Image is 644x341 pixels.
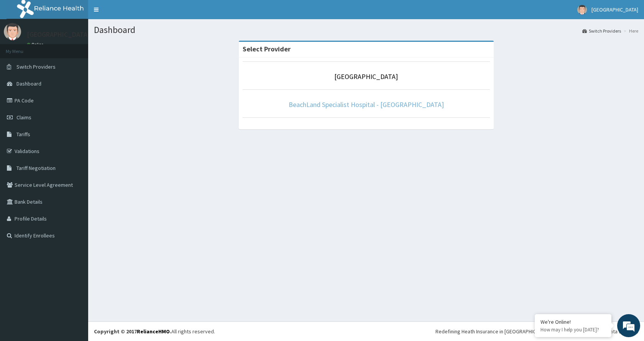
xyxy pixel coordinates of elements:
[27,31,90,38] p: [GEOGRAPHIC_DATA]
[88,321,644,341] footer: All rights reserved.
[137,328,170,335] a: RelianceHMO
[94,25,638,35] h1: Dashboard
[16,165,56,171] span: Tariff Negotiation
[540,326,606,333] p: How may I help you today?
[16,114,31,121] span: Claims
[289,100,444,109] a: BeachLand Specialist Hospital - [GEOGRAPHIC_DATA]
[582,28,621,34] a: Switch Providers
[243,44,291,53] strong: Select Provider
[16,63,56,70] span: Switch Providers
[435,328,638,335] div: Redefining Heath Insurance in [GEOGRAPHIC_DATA] using Telemedicine and Data Science!
[577,5,587,15] img: User Image
[622,28,638,34] li: Here
[16,80,41,87] span: Dashboard
[16,131,30,138] span: Tariffs
[334,72,398,81] a: [GEOGRAPHIC_DATA]
[27,42,45,47] a: Online
[4,23,21,40] img: User Image
[591,6,638,13] span: [GEOGRAPHIC_DATA]
[540,318,606,325] div: We're Online!
[94,328,171,335] strong: Copyright © 2017 .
